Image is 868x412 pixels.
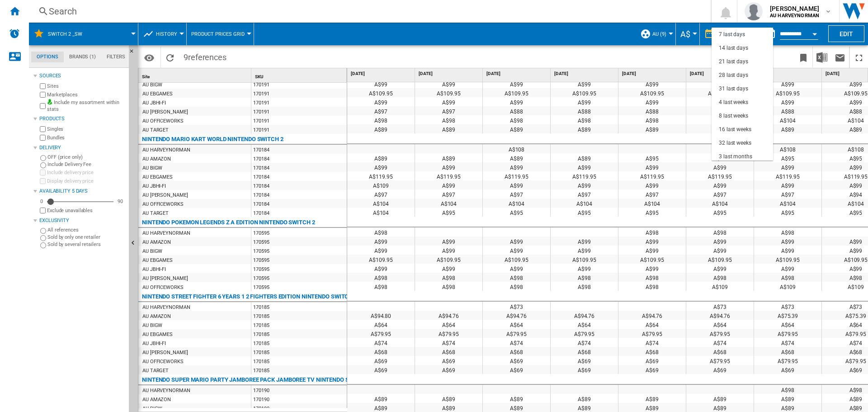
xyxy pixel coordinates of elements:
[719,31,745,38] div: 7 last days
[719,58,748,66] div: 21 last days
[719,112,748,120] div: 8 last weeks
[719,85,748,93] div: 31 last days
[719,99,748,106] div: 4 last weeks
[719,126,751,133] div: 16 last weeks
[719,44,748,52] div: 14 last days
[719,71,748,79] div: 28 last days
[719,139,751,147] div: 32 last weeks
[719,153,752,161] div: 3 last months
